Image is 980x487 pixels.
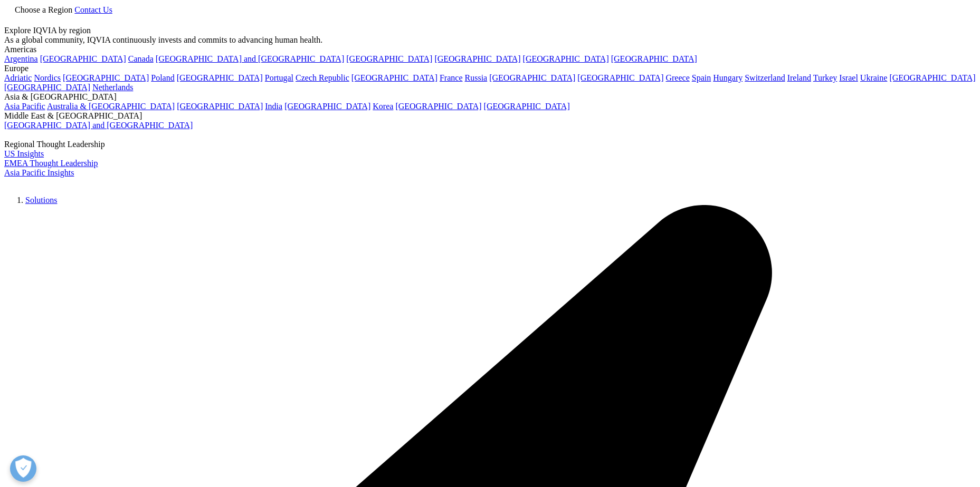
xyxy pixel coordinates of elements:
a: Asia Pacific Insights [4,168,74,177]
a: Ukraine [860,73,888,82]
span: Choose a Region [15,5,72,14]
a: Portugal [265,73,293,82]
a: [GEOGRAPHIC_DATA] [63,73,149,82]
div: Europe [4,64,976,73]
a: [GEOGRAPHIC_DATA] [346,54,432,63]
a: [GEOGRAPHIC_DATA] [177,102,263,111]
a: EMEA Thought Leadership [4,159,98,168]
div: Middle East & [GEOGRAPHIC_DATA] [4,111,976,121]
a: [GEOGRAPHIC_DATA] [523,54,609,63]
a: Hungary [713,73,743,82]
a: Russia [465,73,488,82]
a: US Insights [4,149,44,158]
a: India [265,102,282,111]
div: Americas [4,45,976,54]
a: [GEOGRAPHIC_DATA] and [GEOGRAPHIC_DATA] [4,121,193,130]
div: Regional Thought Leadership [4,140,976,149]
a: Turkey [813,73,838,82]
a: Asia Pacific [4,102,45,111]
button: Präferenzen öffnen [10,455,36,482]
a: [GEOGRAPHIC_DATA] [284,102,370,111]
a: Spain [692,73,711,82]
a: France [440,73,463,82]
a: Australia & [GEOGRAPHIC_DATA] [47,102,175,111]
a: [GEOGRAPHIC_DATA] [434,54,520,63]
a: Adriatic [4,73,32,82]
a: [GEOGRAPHIC_DATA] [611,54,697,63]
a: [GEOGRAPHIC_DATA] [351,73,437,82]
a: [GEOGRAPHIC_DATA] [4,83,90,92]
a: Ireland [787,73,811,82]
a: Greece [665,73,689,82]
a: [GEOGRAPHIC_DATA] [889,73,975,82]
a: [GEOGRAPHIC_DATA] [395,102,481,111]
a: Solutions [25,196,57,204]
a: Poland [151,73,174,82]
div: As a global community, IQVIA continuously invests and commits to advancing human health. [4,35,976,45]
a: Contact Us [74,5,112,14]
a: Israel [839,73,858,82]
a: [GEOGRAPHIC_DATA] [40,54,126,63]
a: Netherlands [92,83,133,92]
a: [GEOGRAPHIC_DATA] and [GEOGRAPHIC_DATA] [156,54,344,63]
a: Argentina [4,54,38,63]
a: Korea [373,102,393,111]
a: [GEOGRAPHIC_DATA] [177,73,263,82]
a: [GEOGRAPHIC_DATA] [484,102,570,111]
a: Switzerland [745,73,785,82]
a: Czech Republic [296,73,349,82]
div: Explore IQVIA by region [4,26,976,35]
a: [GEOGRAPHIC_DATA] [577,73,663,82]
div: Asia & [GEOGRAPHIC_DATA] [4,92,976,102]
a: [GEOGRAPHIC_DATA] [489,73,575,82]
a: Nordics [34,73,61,82]
a: Canada [128,54,154,63]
